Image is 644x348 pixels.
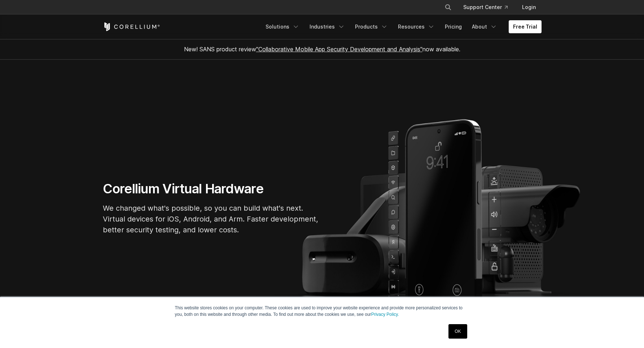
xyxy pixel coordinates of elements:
[509,20,542,33] a: Free Trial
[103,203,319,235] p: We changed what's possible, so you can build what's next. Virtual devices for iOS, Android, and A...
[468,20,501,33] a: About
[103,22,160,31] a: Corellium Home
[457,1,513,14] a: Support Center
[436,1,542,14] div: Navigation Menu
[175,305,469,318] p: This website stores cookies on your computer. These cookies are used to improve your website expe...
[351,20,392,33] a: Products
[305,20,349,33] a: Industries
[371,312,399,317] a: Privacy Policy.
[441,20,466,33] a: Pricing
[256,46,422,53] a: "Collaborative Mobile App Security Development and Analysis"
[261,20,304,33] a: Solutions
[442,1,455,14] button: Search
[184,46,460,53] span: New! SANS product review now available.
[448,324,467,339] a: OK
[261,20,542,33] div: Navigation Menu
[103,181,319,197] h1: Corellium Virtual Hardware
[516,1,542,14] a: Login
[394,20,439,33] a: Resources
